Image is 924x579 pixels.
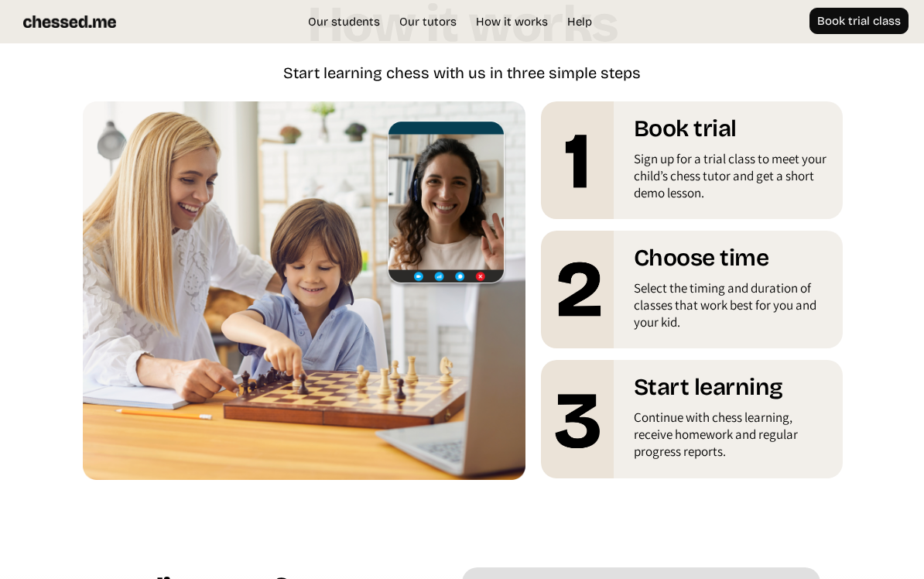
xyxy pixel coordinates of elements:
div: Continue with chess learning, receive homework and regular progress reports. [634,409,831,468]
a: Book trial class [809,8,909,34]
div: Start learning chess with us in three simple steps [283,63,641,86]
div: Select the timing and duration of classes that work best for you and your kid. [634,279,831,338]
h1: Book trial [634,115,831,150]
h1: Start learning [634,373,831,409]
a: Our students [300,14,388,29]
a: Help [560,14,600,29]
div: Sign up for a trial class to meet your child’s chess tutor and get a short demo lesson. [634,150,831,209]
h1: Choose time [634,244,831,279]
a: Our tutors [392,14,464,29]
a: How it works [468,14,556,29]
